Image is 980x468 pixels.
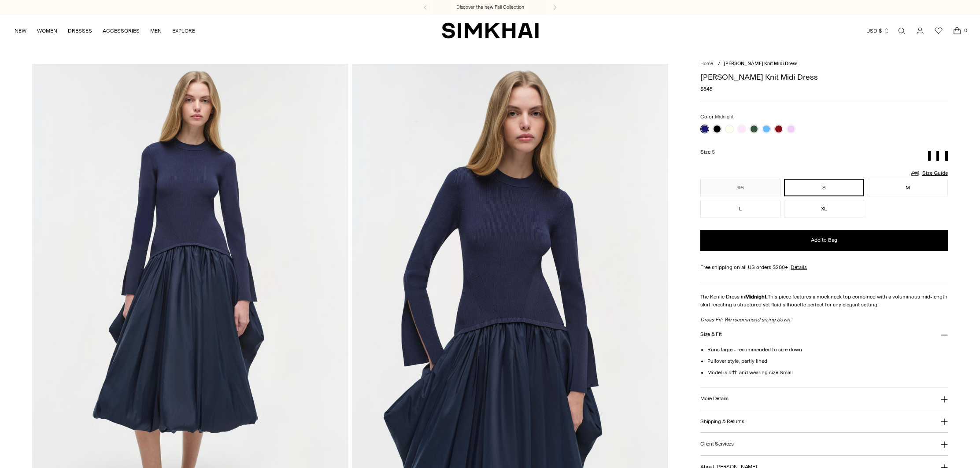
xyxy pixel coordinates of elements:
p: The Kenlie Dress in This piece features a mock neck top combined with a voluminous mid-length ski... [700,293,947,309]
a: NEW [15,21,26,41]
label: Size: [700,148,715,156]
span: 0 [962,26,969,34]
a: Open cart modal [948,22,966,40]
button: Size & Fit [700,324,947,346]
div: Free shipping on all US orders $200+ [700,263,947,271]
li: Model is 5'11" and wearing size Small [707,369,947,376]
button: More Details [700,387,947,410]
div: / [718,60,720,68]
h3: Client Services [700,441,734,447]
a: Wishlist [930,22,947,40]
span: $845 [700,85,713,93]
a: Go to the account page [911,22,929,40]
h1: [PERSON_NAME] Knit Midi Dress [700,73,947,81]
h3: More Details [700,396,728,402]
button: XL [784,200,864,217]
span: Midnight [715,114,734,120]
strong: Midnight. [745,294,768,300]
label: Color: [700,113,734,121]
h3: Size & Fit [700,332,721,337]
li: Runs large - recommended to size down [707,346,947,354]
a: DRESSES [68,21,92,41]
nav: breadcrumbs [700,60,947,68]
li: Pullover style, partly lined [707,357,947,365]
button: Add to Bag [700,230,947,251]
span: Add to Bag [811,236,837,244]
a: EXPLORE [172,21,195,41]
button: M [868,179,948,196]
span: [PERSON_NAME] Knit Midi Dress [724,61,797,66]
button: S [784,179,864,196]
h3: Shipping & Returns [700,419,744,424]
a: SIMKHAI [442,22,539,39]
a: MEN [150,21,162,41]
a: WOMEN [37,21,57,41]
a: Home [700,61,713,66]
a: Discover the new Fall Collection [456,4,524,11]
span: S [712,149,715,155]
em: Dress Fit: We recommend sizing down. [700,317,791,323]
a: Size Guide [910,168,948,179]
button: XS [700,179,780,196]
button: USD $ [866,21,890,41]
button: Client Services [700,433,947,455]
a: ACCESSORIES [103,21,140,41]
button: L [700,200,780,217]
button: Shipping & Returns [700,410,947,433]
a: Open search modal [893,22,910,40]
a: Details [791,263,807,271]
